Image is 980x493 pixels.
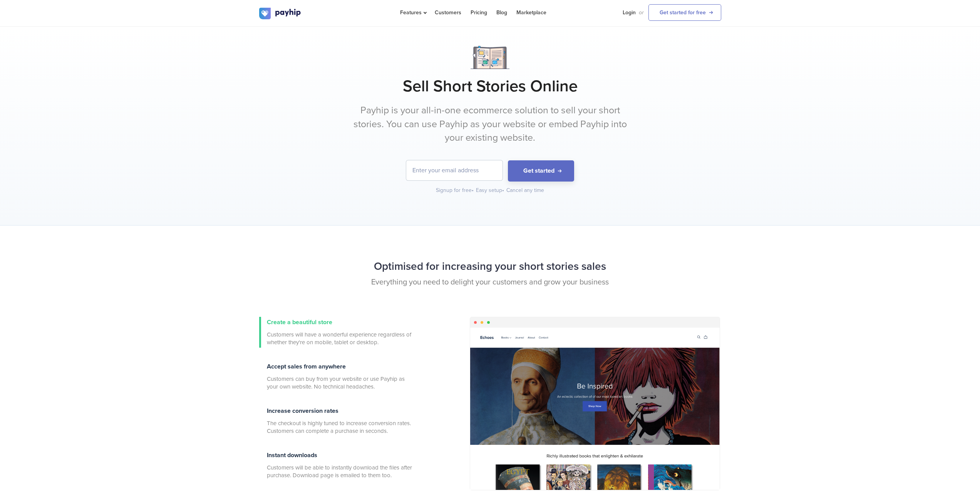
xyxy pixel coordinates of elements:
[259,77,721,96] h1: Sell Short Stories Online
[346,104,635,145] p: Payhip is your all-in-one ecommerce solution to sell your short stories. You can use Payhip as yo...
[259,450,413,481] a: Instant downloads Customers will be able to instantly download the files after purchase. Download...
[406,160,503,180] input: Enter your email address
[259,406,413,436] a: Increase conversion rates The checkout is highly tuned to increase conversion rates. Customers ca...
[508,160,574,182] button: Get started
[267,363,346,370] span: Accept sales from anywhere
[476,187,505,194] div: Easy setup
[259,8,302,19] img: logo.svg
[267,331,413,346] span: Customers will have a wonderful experience regardless of whether they're on mobile, tablet or des...
[267,451,317,459] span: Instant downloads
[267,464,413,479] span: Customers will be able to instantly download the files after purchase. Download page is emailed t...
[267,375,413,390] span: Customers can buy from your website or use Payhip as your own website. No technical headaches.
[436,187,474,194] div: Signup for free
[259,256,721,277] h2: Optimised for increasing your short stories sales
[267,318,332,326] span: Create a beautiful store
[267,407,338,415] span: Increase conversion rates
[259,361,413,392] a: Accept sales from anywhere Customers can buy from your website or use Payhip as your own website....
[506,187,544,194] div: Cancel any time
[259,277,721,288] p: Everything you need to delight your customers and grow your business
[400,9,426,16] span: Features
[259,317,413,348] a: Create a beautiful store Customers will have a wonderful experience regardless of whether they're...
[471,46,509,69] img: Notebook.png
[502,187,504,193] span: •
[267,419,413,435] span: The checkout is highly tuned to increase conversion rates. Customers can complete a purchase in s...
[472,187,474,193] span: •
[648,4,721,21] a: Get started for free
